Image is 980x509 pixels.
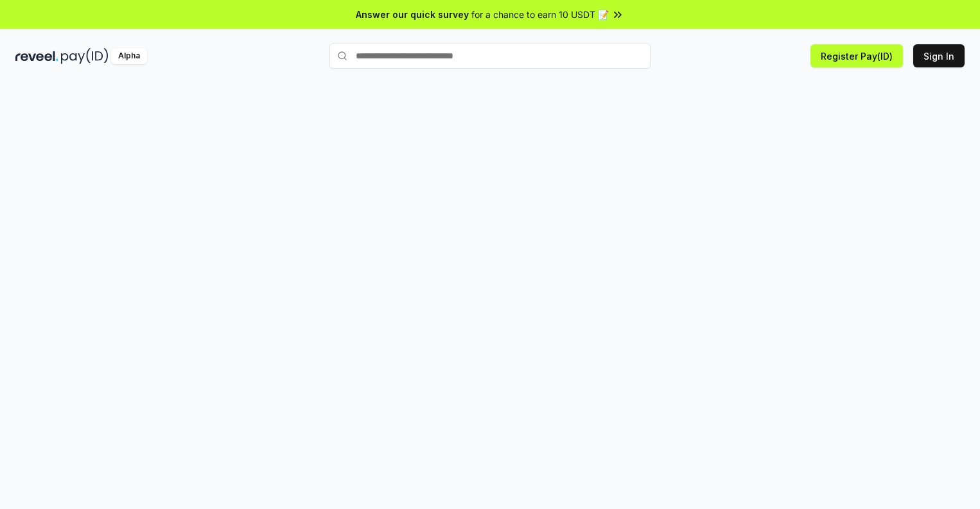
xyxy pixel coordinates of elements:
[15,48,58,64] img: reveel_dark
[61,48,109,64] img: pay_id
[471,8,609,21] span: for a chance to earn 10 USDT 📝
[810,44,903,67] button: Register Pay(ID)
[111,48,147,64] div: Alpha
[913,44,965,67] button: Sign In
[356,8,469,21] span: Answer our quick survey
